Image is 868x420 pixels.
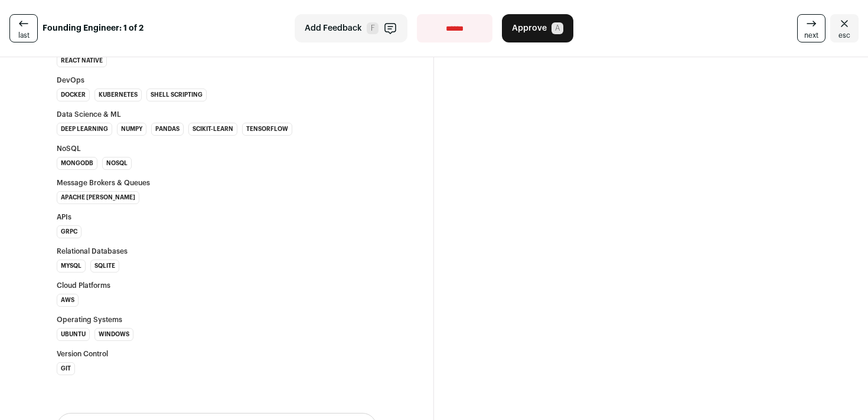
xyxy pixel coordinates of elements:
[57,145,377,152] h3: NoSQL
[57,225,81,238] li: gRPC
[57,54,107,67] li: React Native
[552,22,563,34] span: A
[57,282,377,289] h3: Cloud Platforms
[57,179,377,186] h3: Message Brokers & Queues
[305,22,362,34] span: Add Feedback
[94,328,133,341] li: Windows
[797,14,825,42] a: next
[57,111,377,118] h3: Data Science & ML
[57,248,377,255] h3: Relational Databases
[18,31,30,40] span: last
[151,123,184,136] li: Pandas
[838,31,850,40] span: esc
[57,362,75,375] li: Git
[57,88,90,101] li: Docker
[188,123,237,136] li: Scikit-Learn
[9,14,38,42] a: last
[57,157,97,170] li: MongoDB
[57,328,90,341] li: Ubuntu
[94,88,142,101] li: Kubernetes
[117,123,146,136] li: NumPy
[512,22,547,34] span: Approve
[242,123,292,136] li: TensorFlow
[367,22,378,34] span: F
[57,350,377,357] h3: Version Control
[57,260,86,273] li: MySQL
[57,214,377,221] h3: APIs
[57,316,377,323] h3: Operating Systems
[43,22,143,34] strong: Founding Engineer: 1 of 2
[102,157,132,170] li: NoSQL
[502,14,573,42] button: Approve A
[57,77,377,84] h3: DevOps
[57,123,112,136] li: Deep Learning
[295,14,407,42] button: Add Feedback F
[804,31,818,40] span: next
[146,88,207,101] li: Shell Scripting
[90,260,119,273] li: SQLite
[57,191,139,204] li: Apache [PERSON_NAME]
[57,294,79,307] li: AWS
[830,14,859,42] a: Close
